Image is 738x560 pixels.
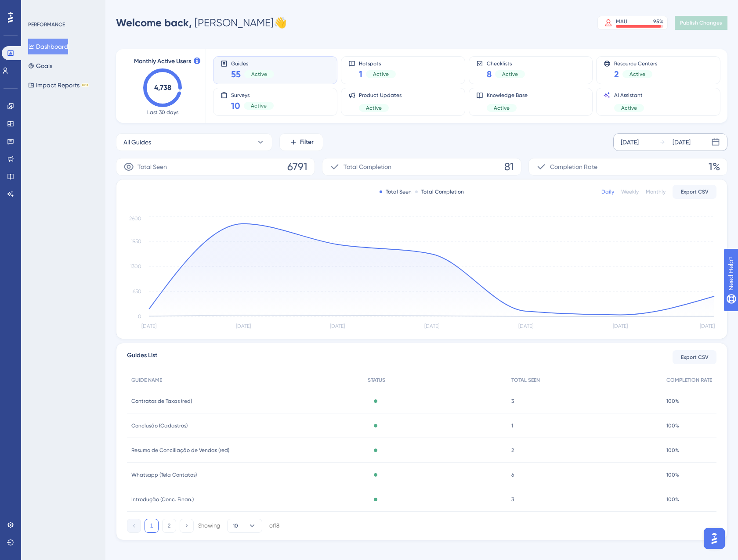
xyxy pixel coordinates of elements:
[681,188,709,195] span: Export CSV
[673,350,716,364] button: Export CSV
[131,422,188,429] span: Conclusão (Cadastros)
[373,71,389,78] span: Active
[666,496,679,503] span: 100%
[675,16,727,30] button: Publish Changes
[614,60,657,66] span: Resource Centers
[681,354,709,361] span: Export CSV
[666,471,679,478] span: 100%
[300,137,314,147] span: Filter
[511,398,514,405] span: 3
[116,133,272,151] button: All Guides
[129,215,141,222] tspan: 2600
[616,18,627,25] div: MAU
[28,21,65,28] div: PERFORMANCE
[487,92,528,99] span: Knowledge Base
[344,162,391,172] span: Total Completion
[131,496,194,503] span: Introdução (Conc. Finan.)
[359,68,362,80] span: 1
[614,68,619,80] span: 2
[21,2,55,13] span: Need Help?
[231,60,274,66] span: Guides
[138,313,141,319] tspan: 0
[653,18,663,25] div: 95 %
[116,16,287,30] div: [PERSON_NAME] 👋
[231,68,241,80] span: 55
[680,19,722,26] span: Publish Changes
[130,263,141,269] tspan: 1300
[28,39,68,54] button: Dashboard
[646,188,666,195] div: Monthly
[154,83,171,92] text: 4,738
[233,522,238,529] span: 10
[511,496,514,503] span: 3
[494,104,510,111] span: Active
[131,447,229,454] span: Resumo de Conciliação de Vendas (red)
[359,60,396,66] span: Hotspots
[550,162,597,172] span: Completion Rate
[621,188,639,195] div: Weekly
[380,188,412,195] div: Total Seen
[614,92,644,99] span: AI Assistant
[231,92,274,98] span: Surveys
[141,323,156,329] tspan: [DATE]
[116,16,192,29] span: Welcome back,
[673,185,716,199] button: Export CSV
[162,519,176,533] button: 2
[666,447,679,454] span: 100%
[131,238,141,244] tspan: 1950
[330,323,345,329] tspan: [DATE]
[134,56,191,67] span: Monthly Active Users
[147,109,178,116] span: Last 30 days
[504,160,514,174] span: 81
[487,60,525,66] span: Checklists
[81,83,89,87] div: BETA
[133,288,141,294] tspan: 650
[28,58,52,74] button: Goals
[279,133,323,151] button: Filter
[251,71,267,78] span: Active
[709,160,720,174] span: 1%
[359,92,402,99] span: Product Updates
[666,398,679,405] span: 100%
[231,100,240,112] span: 10
[198,522,220,530] div: Showing
[227,519,262,533] button: 10
[621,137,639,147] div: [DATE]
[700,323,715,329] tspan: [DATE]
[629,71,645,78] span: Active
[511,377,540,384] span: TOTAL SEEN
[368,377,385,384] span: STATUS
[487,68,492,80] span: 8
[601,188,614,195] div: Daily
[518,323,533,329] tspan: [DATE]
[511,447,514,454] span: 2
[145,519,159,533] button: 1
[269,522,279,530] div: of 18
[131,398,192,405] span: Contratos de Taxas (red)
[502,71,518,78] span: Active
[511,422,513,429] span: 1
[621,104,637,111] span: Active
[287,160,307,174] span: 6791
[137,162,167,172] span: Total Seen
[131,471,197,478] span: Whatsapp (Tela Contatos)
[424,323,439,329] tspan: [DATE]
[28,77,89,93] button: Impact ReportsBETA
[415,188,464,195] div: Total Completion
[236,323,251,329] tspan: [DATE]
[613,323,628,329] tspan: [DATE]
[251,102,267,109] span: Active
[673,137,691,147] div: [DATE]
[511,471,514,478] span: 6
[123,137,151,147] span: All Guides
[127,350,157,364] span: Guides List
[131,377,162,384] span: GUIDE NAME
[666,377,712,384] span: COMPLETION RATE
[666,422,679,429] span: 100%
[366,104,382,111] span: Active
[701,525,727,552] iframe: UserGuiding AI Assistant Launcher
